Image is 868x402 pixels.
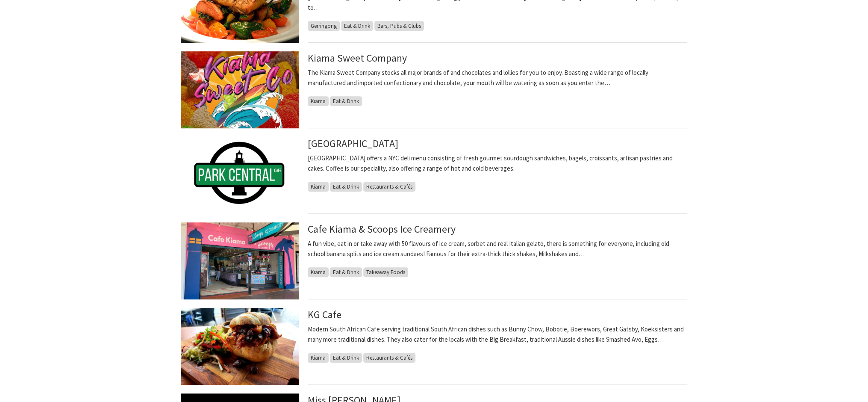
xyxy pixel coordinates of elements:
[330,96,362,106] span: Eat & Drink
[330,267,362,277] span: Eat & Drink
[308,222,456,236] a: Cafe Kiama & Scoops Ice Creamery
[330,182,362,192] span: Eat & Drink
[363,267,408,277] span: Takeaway Foods
[363,182,415,192] span: Restaurants & Cafés
[374,21,424,31] span: Bars, Pubs & Clubs
[308,21,340,31] span: Gerringong
[308,353,329,363] span: Kiama
[308,51,407,65] a: Kiama Sweet Company
[181,308,299,385] img: Sth African
[308,153,687,174] p: [GEOGRAPHIC_DATA] offers a NYC deli menu consisting of fresh gourmet sourdough sandwiches, bagels...
[363,353,415,363] span: Restaurants & Cafés
[308,96,329,106] span: Kiama
[308,239,687,259] p: A fun vibe, eat in or take away with 50 flavours of ice cream, sorbet and real Italian gelato, th...
[308,267,329,277] span: Kiama
[330,353,362,363] span: Eat & Drink
[308,68,687,88] p: The Kiama Sweet Company stocks all major brands of and chocolates and lollies for you to enjoy. B...
[308,137,398,150] a: [GEOGRAPHIC_DATA]
[341,21,373,31] span: Eat & Drink
[308,324,687,345] p: Modern South African Cafe serving traditional South African dishes such as Bunny Chow, Bobotie, B...
[308,308,341,321] a: KG Cafe
[181,222,299,299] img: Scoops
[308,182,329,192] span: Kiama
